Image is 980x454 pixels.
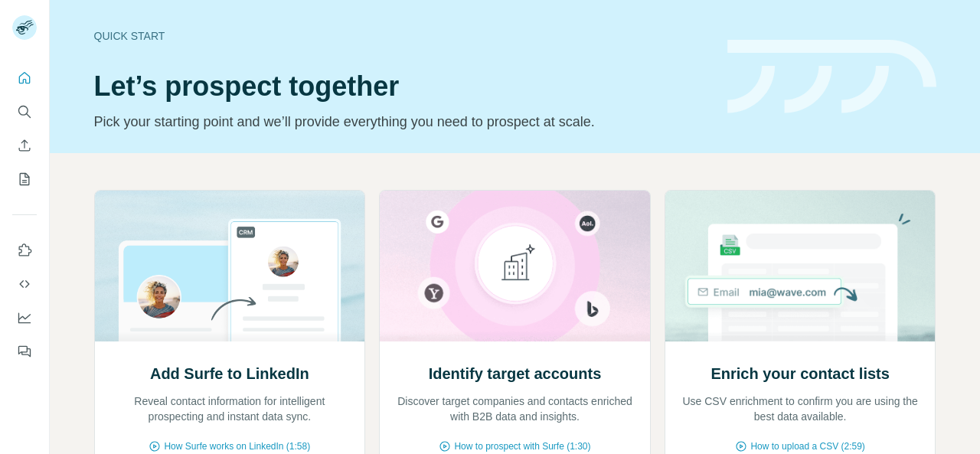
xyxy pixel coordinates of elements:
span: How to upload a CSV (2:59) [750,439,864,453]
h2: Identify target accounts [429,363,602,384]
p: Pick your starting point and we’ll provide everything you need to prospect at scale. [94,111,709,132]
p: Use CSV enrichment to confirm you are using the best data available. [681,394,920,424]
div: Quick start [94,28,709,44]
h1: Let’s prospect together [94,71,709,102]
button: Enrich CSV [12,132,37,159]
img: Identify target accounts [379,191,651,341]
button: Search [12,98,37,126]
button: Quick start [12,64,37,92]
h2: Add Surfe to LinkedIn [150,363,309,384]
h2: Enrich your contact lists [710,363,889,384]
img: banner [727,40,936,114]
button: Feedback [12,338,37,365]
button: Use Surfe on LinkedIn [12,237,37,264]
span: How Surfe works on LinkedIn (1:58) [164,439,310,453]
span: How to prospect with Surfe (1:30) [454,439,590,453]
p: Discover target companies and contacts enriched with B2B data and insights. [395,394,635,424]
button: Dashboard [12,304,37,332]
img: Add Surfe to LinkedIn [94,191,366,341]
button: Use Surfe API [12,270,37,298]
p: Reveal contact information for intelligent prospecting and instant data sync. [110,394,350,424]
img: Enrich your contact lists [665,191,936,341]
button: My lists [12,165,37,193]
